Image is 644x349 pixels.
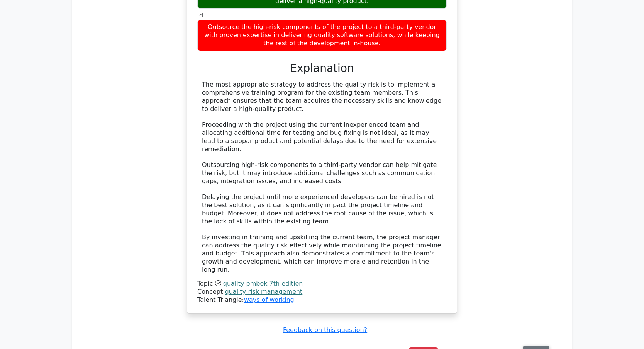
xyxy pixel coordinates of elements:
[197,20,447,51] div: Outsource the high-risk components of the project to a third-party vendor with proven expertise i...
[244,296,294,303] a: ways of working
[197,280,447,304] div: Talent Triangle:
[202,62,442,75] h3: Explanation
[202,81,442,274] div: The most appropriate strategy to address the quality risk is to implement a comprehensive trainin...
[223,280,303,287] a: quality pmbok 7th edition
[199,12,205,19] span: d.
[283,326,367,334] a: Feedback on this question?
[197,288,447,296] div: Concept:
[225,288,303,295] a: quality risk management
[197,280,447,288] div: Topic:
